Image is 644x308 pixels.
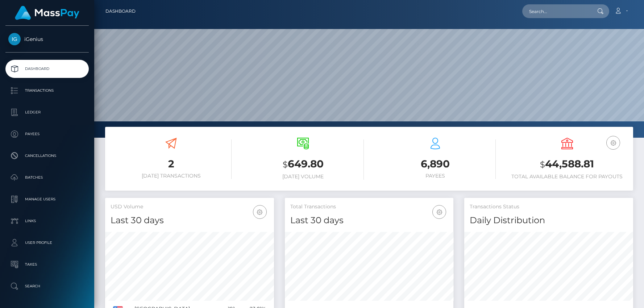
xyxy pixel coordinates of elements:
[5,277,89,295] a: Search
[8,63,86,74] p: Dashboard
[8,281,86,292] p: Search
[111,203,269,211] h5: USD Volume
[8,172,86,183] p: Batches
[8,216,86,226] p: Links
[5,125,89,143] a: Payees
[507,157,628,172] h3: 44,588.81
[111,214,269,227] h4: Last 30 days
[111,173,232,179] h6: [DATE] Transactions
[5,168,89,187] a: Batches
[5,190,89,208] a: Manage Users
[5,234,89,252] a: User Profile
[8,150,86,161] p: Cancellations
[8,33,21,45] img: iGenius
[8,107,86,118] p: Ledger
[5,147,89,165] a: Cancellations
[105,4,136,19] a: Dashboard
[242,174,363,180] h6: [DATE] Volume
[8,194,86,205] p: Manage Users
[540,159,545,170] small: $
[375,157,496,171] h3: 6,890
[8,129,86,140] p: Payees
[522,4,590,18] input: Search...
[507,174,628,180] h6: Total Available Balance for Payouts
[283,159,288,170] small: $
[470,214,628,227] h4: Daily Distribution
[375,173,496,179] h6: Payees
[111,157,232,171] h3: 2
[5,212,89,230] a: Links
[290,214,448,227] h4: Last 30 days
[8,85,86,96] p: Transactions
[290,203,448,211] h5: Total Transactions
[470,203,628,211] h5: Transactions Status
[5,36,89,42] span: iGenius
[242,157,363,172] h3: 649.80
[5,255,89,274] a: Taxes
[5,60,89,78] a: Dashboard
[15,6,79,20] img: MassPay Logo
[5,103,89,121] a: Ledger
[8,237,86,248] p: User Profile
[8,259,86,270] p: Taxes
[5,82,89,100] a: Transactions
